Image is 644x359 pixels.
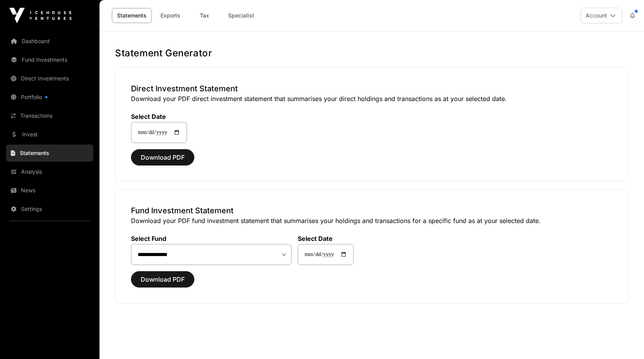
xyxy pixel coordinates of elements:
[6,70,93,87] a: Direct Investments
[6,33,93,50] a: Dashboard
[131,279,194,287] a: Download PDF
[6,89,93,106] a: Portfolio
[115,47,628,59] h1: Statement Generator
[131,157,194,165] a: Download PDF
[155,8,186,23] a: Exports
[131,83,613,94] h3: Direct Investment Statement
[131,94,613,103] p: Download your PDF direct investment statement that summarises your direct holdings and transactio...
[6,182,93,199] a: News
[189,8,220,23] a: Tax
[141,275,185,284] span: Download PDF
[131,271,194,288] button: Download PDF
[131,216,613,225] p: Download your PDF fund investment statement that summarises your holdings and transactions for a ...
[6,163,93,180] a: Analysis
[6,145,93,162] a: Statements
[6,51,93,68] a: Fund Investments
[298,235,354,242] label: Select Date
[131,149,194,166] button: Download PDF
[112,8,152,23] a: Statements
[141,153,185,162] span: Download PDF
[131,235,291,242] label: Select Fund
[131,205,613,216] h3: Fund Investment Statement
[605,322,644,359] iframe: Chat Widget
[581,8,622,23] button: Account
[9,8,72,23] img: Icehouse Ventures Logo
[6,126,93,143] a: Invest
[131,113,187,120] label: Select Date
[6,107,93,124] a: Transactions
[223,8,259,23] a: Specialist
[6,200,93,218] a: Settings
